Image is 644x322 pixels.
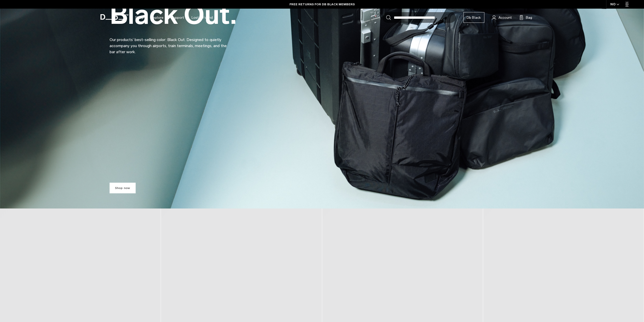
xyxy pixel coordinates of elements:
[131,9,217,27] nav: Main Navigation
[526,15,532,20] span: Bag
[289,2,355,7] a: FREE RETURNS FOR DB BLACK MEMBERS
[151,9,163,27] a: Explore
[110,31,231,55] p: Our products’ best-selling color: Black Out. Designed to quietly accompany you through airports, ...
[110,183,136,193] a: Shop now
[463,12,484,23] a: Db Black
[110,2,237,28] h2: Black Out.
[519,14,532,21] button: Bag
[171,9,184,27] a: Support
[135,9,144,27] a: Shop
[192,9,213,27] a: Lost & Found
[492,14,512,21] a: Account
[498,15,512,20] span: Account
